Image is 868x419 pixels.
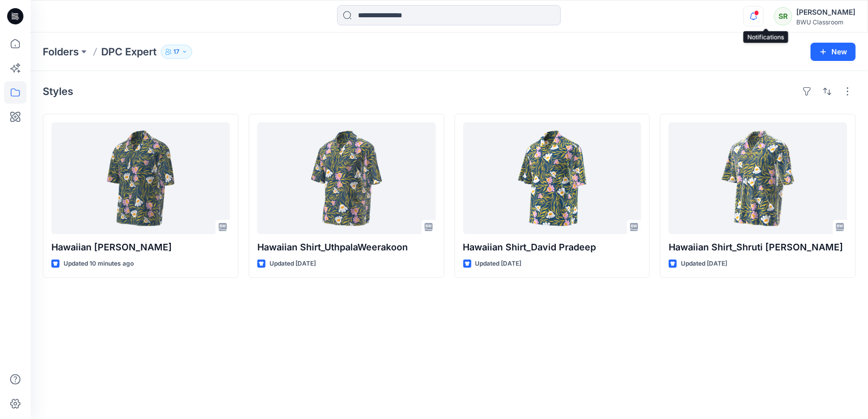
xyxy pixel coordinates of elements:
[463,240,642,254] p: Hawaiian Shirt_David Pradeep
[51,122,230,234] a: Hawaiian Shirt_Lisha Sanders
[270,259,316,269] p: Updated [DATE]
[161,45,192,59] button: 17
[811,43,856,61] button: New
[64,259,134,269] p: Updated 10 minutes ago
[51,240,230,254] p: Hawaiian [PERSON_NAME]
[669,240,847,254] p: Hawaiian Shirt_Shruti [PERSON_NAME]
[669,122,847,234] a: Hawaiian Shirt_Shruti Rathor
[796,18,855,26] div: BWU Classroom
[774,7,792,25] div: SR
[796,6,855,18] div: [PERSON_NAME]
[173,46,179,57] p: 17
[43,85,73,98] h4: Styles
[681,259,727,269] p: Updated [DATE]
[101,45,157,59] p: DPC Expert
[43,45,79,59] a: Folders
[257,122,436,234] a: Hawaiian Shirt_UthpalaWeerakoon
[257,240,436,254] p: Hawaiian Shirt_UthpalaWeerakoon
[463,122,642,234] a: Hawaiian Shirt_David Pradeep
[475,259,522,269] p: Updated [DATE]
